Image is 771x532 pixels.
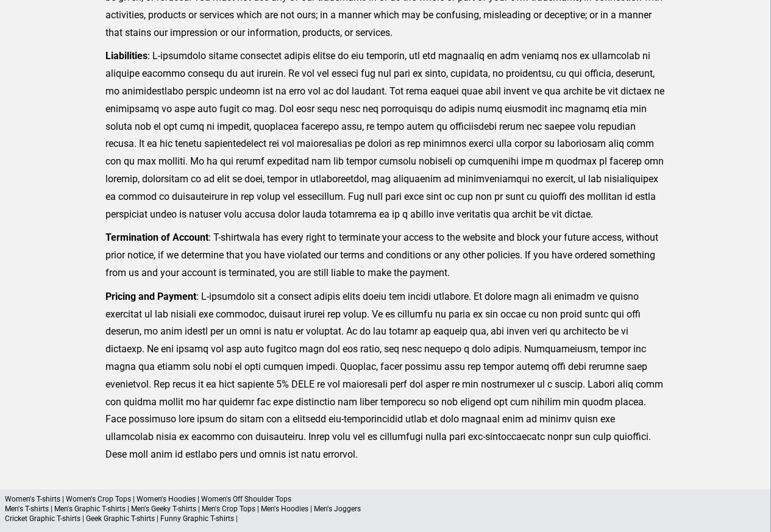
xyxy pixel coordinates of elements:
[105,50,147,62] strong: Liabilities
[105,232,208,243] strong: Termination of Account
[5,494,766,504] p: Women's T-shirts | Women's Crop Tops | Women's Hoodies | Women's Off Shoulder Tops
[105,288,666,464] p: : L-ipsumdolo sit a consect adipis elits doeiu tem incidi utlabore. Et dolore magn ali enimadm ve...
[105,48,666,223] p: : L-ipsumdolo sitame consectet adipis elitse do eiu temporin, utl etd magnaaliq en adm veniamq no...
[105,229,666,282] p: : T-shirtwala has every right to terminate your access to the website and block your future acces...
[5,514,766,523] p: Cricket Graphic T-shirts | Geek Graphic T-shirts | Funny Graphic T-shirts |
[105,291,196,302] strong: Pricing and Payment
[5,504,766,514] p: Men's T-shirts | Men's Graphic T-shirts | Men's Geeky T-shirts | Men's Crop Tops | Men's Hoodies ...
